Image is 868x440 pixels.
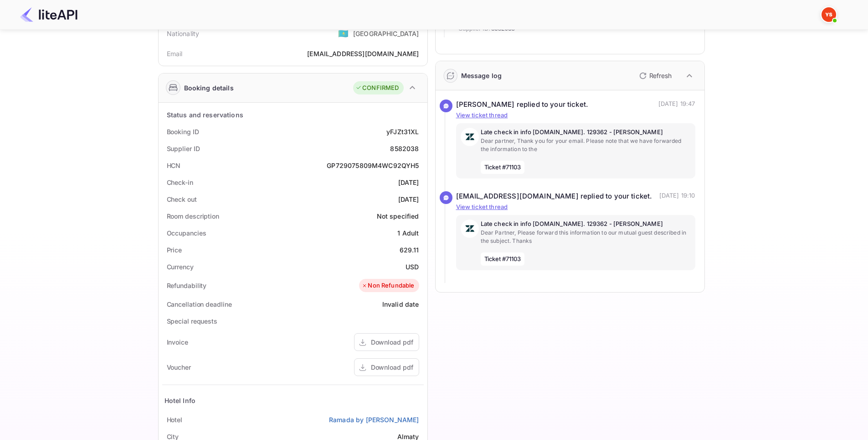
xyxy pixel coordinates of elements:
[481,229,691,245] p: Dear Partner, Please forward this information to our mutual guest described in the subject. Thanks
[456,111,695,120] p: View ticket thread
[371,362,413,372] div: Download pdf
[461,220,479,238] img: AwvSTEc2VUhQAAAAAElFTkSuQmCC
[167,415,183,424] div: Hotel
[481,137,691,153] p: Dear partner, Thank you for your email. Please note that we have forwarded the information to the
[382,299,419,309] div: Invalid date
[167,337,188,347] div: Invoice
[167,228,206,238] div: Occupancies
[167,281,207,290] div: Refundability
[20,7,77,22] img: LiteAPI Logo
[649,71,672,80] p: Refresh
[398,194,419,204] div: [DATE]
[167,29,200,38] div: Nationality
[167,178,193,187] div: Check-in
[327,161,419,170] div: GP729075809M4WC92QYH5
[481,252,525,266] span: Ticket #71103
[167,299,232,309] div: Cancellation deadline
[167,110,243,120] div: Status and reservations
[167,194,197,204] div: Check out
[167,49,183,58] div: Email
[390,144,419,153] div: 8582038
[167,144,200,153] div: Supplier ID
[307,49,419,58] div: [EMAIL_ADDRESS][DOMAIN_NAME]
[456,100,589,110] div: [PERSON_NAME] replied to your ticket.
[167,127,199,136] div: Booking ID
[481,128,691,137] p: Late check in info [DOMAIN_NAME]. 129362 - [PERSON_NAME]
[658,100,695,110] p: [DATE] 19:47
[184,83,234,93] div: Booking details
[456,191,652,202] div: [EMAIL_ADDRESS][DOMAIN_NAME] replied to your ticket.
[461,128,479,146] img: AwvSTEc2VUhQAAAAAElFTkSuQmCC
[338,25,349,42] span: United States
[461,71,502,80] div: Message log
[167,245,182,255] div: Price
[481,220,691,229] p: Late check in info [DOMAIN_NAME]. 129362 - [PERSON_NAME]
[361,281,414,290] div: Non Refundable
[167,262,194,272] div: Currency
[822,7,836,22] img: Yandex Support
[371,337,413,347] div: Download pdf
[397,228,419,238] div: 1 Adult
[353,29,419,38] div: [GEOGRAPHIC_DATA]
[167,316,217,326] div: Special requests
[400,245,419,255] div: 629.11
[355,84,399,93] div: CONFIRMED
[167,362,191,372] div: Voucher
[456,203,695,212] p: View ticket thread
[164,396,196,405] div: Hotel Info
[167,211,219,221] div: Room description
[167,161,181,170] div: HCN
[634,68,675,83] button: Refresh
[386,127,419,136] div: yFJZt31XL
[377,211,419,221] div: Not specified
[481,161,525,174] span: Ticket #71103
[659,191,695,202] p: [DATE] 19:10
[329,415,419,424] a: Ramada by [PERSON_NAME]
[398,178,419,187] div: [DATE]
[406,262,419,272] div: USD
